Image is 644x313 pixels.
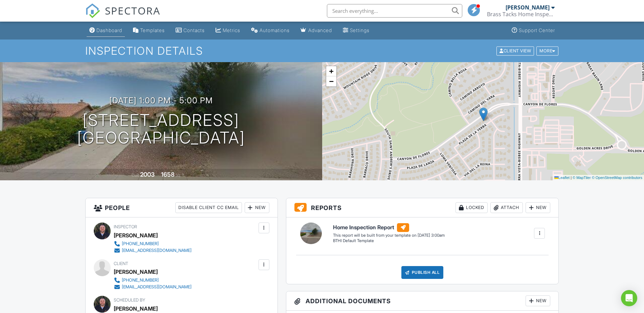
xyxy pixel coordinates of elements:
a: Zoom in [326,66,336,76]
img: The Best Home Inspection Software - Spectora [85,3,100,18]
div: Locked [456,202,488,213]
span: + [329,67,333,75]
h3: Additional Documents [286,291,559,311]
span: sq. ft. [176,173,185,178]
div: [PERSON_NAME] [114,267,158,277]
div: 2003 [140,171,155,178]
a: Metrics [213,24,243,37]
div: Metrics [223,27,240,33]
div: Open Intercom Messenger [621,290,637,306]
a: © OpenStreetMap contributors [592,176,642,180]
div: [EMAIL_ADDRESS][DOMAIN_NAME] [122,248,192,253]
span: Scheduled By [114,297,145,303]
div: Templates [140,27,165,33]
div: [PHONE_NUMBER] [122,241,159,246]
a: [PHONE_NUMBER] [114,240,192,247]
div: [PERSON_NAME] [506,4,550,11]
div: Client View [496,46,534,55]
div: [EMAIL_ADDRESS][DOMAIN_NAME] [122,284,192,290]
span: − [329,77,333,85]
a: Leaflet [554,176,570,180]
div: More [536,46,558,55]
span: | [571,176,572,180]
h1: [STREET_ADDRESS] [GEOGRAPHIC_DATA] [77,111,245,147]
a: Automations (Basic) [248,24,292,37]
a: © MapTiler [573,176,591,180]
span: Client [114,261,128,266]
div: Brass Tacks Home Inspections [487,11,555,18]
div: New [245,202,269,213]
h3: People [86,198,277,217]
a: Zoom out [326,76,336,86]
a: [PHONE_NUMBER] [114,277,192,284]
div: Support Center [519,27,555,33]
h6: Home Inspection Report [333,223,445,232]
div: Attach [490,202,523,213]
div: Dashboard [96,27,122,33]
div: [PHONE_NUMBER] [122,278,159,283]
div: BTHI Default Template [333,238,445,244]
a: Client View [496,48,536,53]
div: Automations [260,27,290,33]
a: Settings [340,24,372,37]
a: SPECTORA [85,9,160,23]
div: This report will be built from your template on [DATE] 3:00am [333,233,445,238]
a: [EMAIL_ADDRESS][DOMAIN_NAME] [114,247,192,254]
a: Advanced [298,24,335,37]
a: Support Center [509,24,558,37]
span: Built [132,173,139,178]
div: New [526,202,550,213]
a: Dashboard [87,24,125,37]
h1: Inspection Details [85,45,559,57]
div: 1658 [161,171,175,178]
div: Advanced [308,27,332,33]
span: Inspector [114,224,137,229]
img: Marker [479,107,488,121]
div: Contacts [183,27,205,33]
div: Settings [350,27,370,33]
input: Search everything... [327,4,462,18]
div: [PERSON_NAME] [114,230,158,240]
a: [EMAIL_ADDRESS][DOMAIN_NAME] [114,284,192,290]
a: Contacts [173,24,207,37]
h3: [DATE] 1:00 pm - 5:00 pm [109,96,213,105]
div: Publish All [401,266,444,279]
h3: Reports [286,198,559,217]
div: Disable Client CC Email [175,202,242,213]
a: Templates [130,24,168,37]
div: New [526,295,550,306]
span: SPECTORA [105,3,160,18]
